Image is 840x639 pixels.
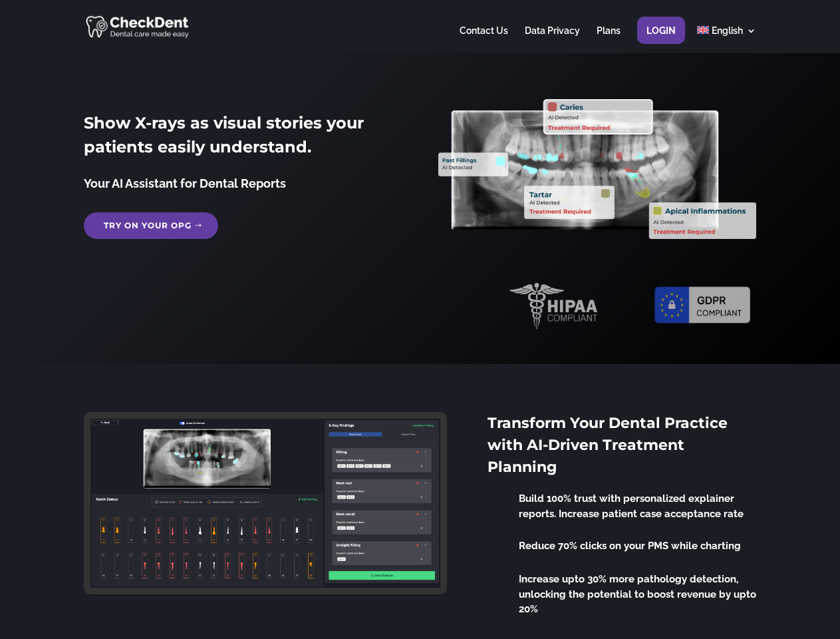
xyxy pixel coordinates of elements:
a: Contact Us [460,26,508,52]
span: Reduce 70% clicks on your PMS while charting [519,540,741,552]
span: Increase upto 30% more pathology detection, unlocking the potential to boost revenue by upto 20% [519,573,756,615]
a: Login [646,26,676,52]
span: Build 100% trust with personalized explainer reports. Increase patient case acceptance rate [519,493,744,520]
span: Transform Your Dental Practice with AI-Driven Treatment Planning [488,414,728,476]
img: X_Ray_annotated [438,99,756,239]
h2: Show X-rays as visual stories your patients easily understand. [84,111,401,166]
img: CheckDent AI [86,13,190,39]
span: English [712,25,743,36]
span: Your AI Assistant for Dental Reports [84,176,286,190]
a: Try on your OPG [84,212,218,239]
a: Plans [597,26,621,52]
a: Data Privacy [525,26,580,52]
a: English [697,26,756,52]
